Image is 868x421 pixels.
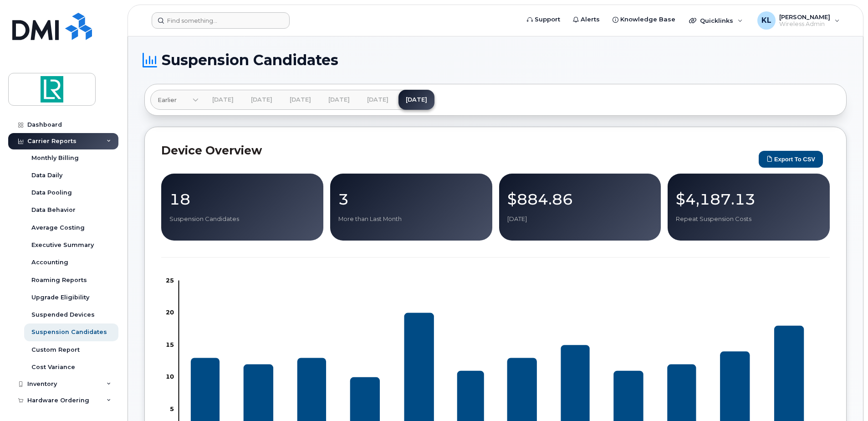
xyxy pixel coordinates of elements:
[338,191,484,207] p: 3
[360,90,396,110] a: [DATE]
[158,96,177,104] span: Earlier
[244,90,280,110] a: [DATE]
[507,191,653,207] p: $884.86
[676,215,822,223] p: Repeat Suspension Costs
[162,53,338,67] span: Suspension Candidates
[170,405,174,412] tspan: 5
[161,144,754,157] h2: Device Overview
[150,90,199,110] a: Earlier
[338,215,484,223] p: More than Last Month
[321,90,357,110] a: [DATE]
[166,341,174,348] tspan: 15
[205,90,241,110] a: [DATE]
[676,191,822,207] p: $4,187.13
[166,373,174,380] tspan: 10
[166,277,174,284] tspan: 25
[169,215,315,223] p: Suspension Candidates
[166,308,174,316] tspan: 20
[282,90,318,110] a: [DATE]
[507,215,653,223] p: [DATE]
[398,90,434,110] a: [DATE]
[169,191,315,207] p: 18
[759,151,823,168] button: Export to CSV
